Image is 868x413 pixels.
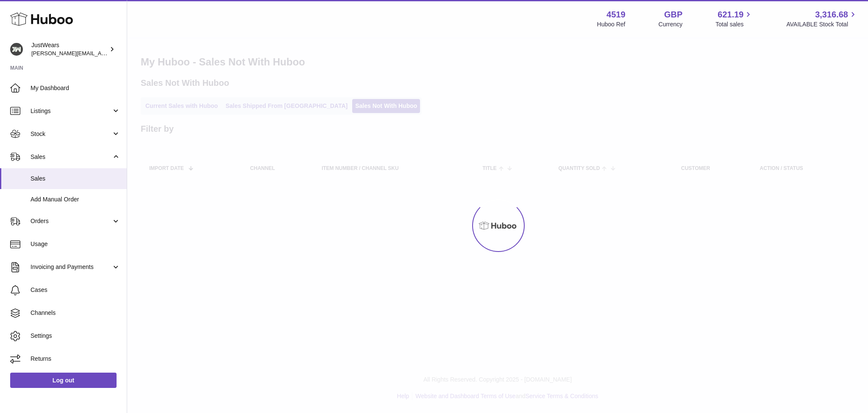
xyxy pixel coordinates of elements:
[10,373,117,388] a: Log out
[786,20,858,28] span: AVAILABLE Stock Total
[31,107,111,115] span: Listings
[715,9,753,28] a: 621.19 Total sales
[31,217,111,225] span: Orders
[31,263,111,271] span: Invoicing and Payments
[606,9,626,20] strong: 4519
[31,240,120,248] span: Usage
[31,286,120,294] span: Cases
[31,175,120,183] span: Sales
[815,9,848,20] span: 3,316.68
[31,309,120,317] span: Channels
[597,20,626,28] div: Huboo Ref
[664,9,682,20] strong: GBP
[31,332,120,340] span: Settings
[659,20,683,28] div: Currency
[718,9,743,20] span: 621.19
[31,84,120,92] span: My Dashboard
[715,20,753,28] span: Total sales
[10,43,23,56] img: josh@just-wears.com
[31,153,111,161] span: Sales
[31,41,108,57] div: JustWears
[31,130,111,138] span: Stock
[786,9,858,28] a: 3,316.68 AVAILABLE Stock Total
[31,355,120,363] span: Returns
[31,195,120,204] span: Add Manual Order
[31,50,170,57] span: [PERSON_NAME][EMAIL_ADDRESS][DOMAIN_NAME]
